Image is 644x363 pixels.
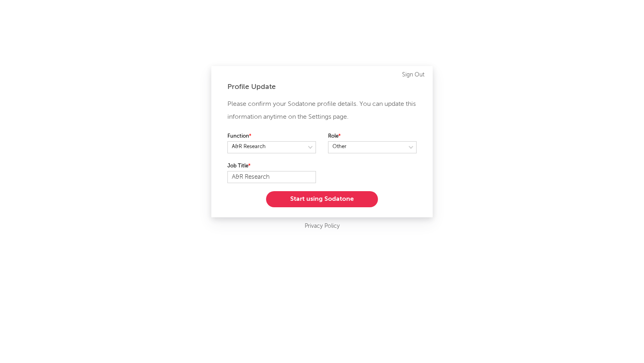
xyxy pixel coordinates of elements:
button: Start using Sodatone [266,191,378,207]
label: Function [227,132,316,141]
label: Role [328,132,417,141]
a: Sign Out [402,70,425,80]
label: Job Title [227,161,316,171]
p: Please confirm your Sodatone profile details. You can update this information anytime on the Sett... [227,98,417,124]
a: Privacy Policy [305,221,340,231]
div: Profile Update [227,82,417,92]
